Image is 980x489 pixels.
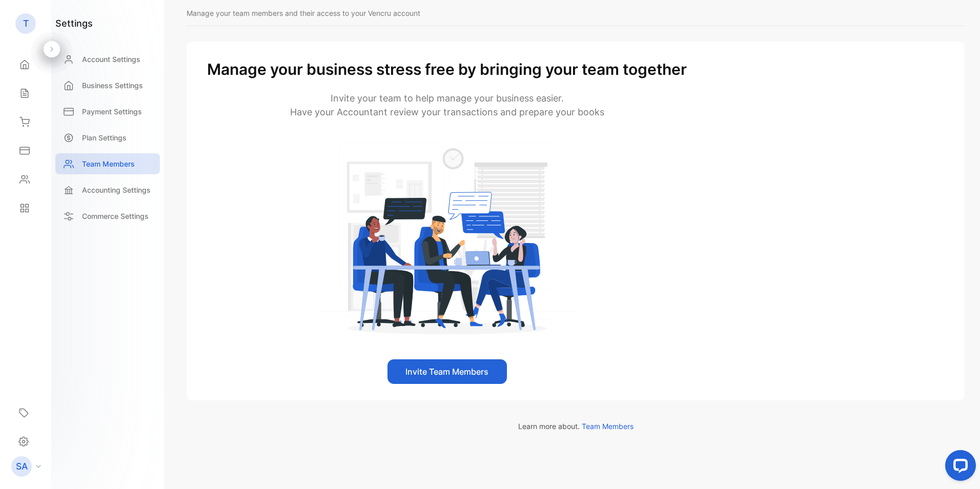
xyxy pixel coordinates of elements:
[207,58,687,81] h1: Manage your business stress free by bringing your team together
[82,185,151,195] p: Accounting Settings
[582,422,634,431] span: Team Members
[55,49,160,70] a: Account Settings
[319,144,576,335] img: Icon
[82,54,140,65] p: Account Settings
[82,106,142,117] p: Payment Settings
[387,359,507,384] button: Invite Team Members
[937,446,980,489] iframe: LiveChat chat widget
[55,101,160,122] a: Payment Settings
[207,91,687,119] p: Invite your team to help manage your business easier. Have your Accountant review your transactio...
[82,132,127,143] p: Plan Settings
[55,16,93,30] h1: settings
[23,17,29,30] p: T
[82,80,143,91] p: Business Settings
[187,421,965,432] p: Learn more about.
[55,179,160,200] a: Accounting Settings
[82,158,135,169] p: Team Members
[16,460,28,473] p: SA
[55,206,160,227] a: Commerce Settings
[82,211,149,221] p: Commerce Settings
[187,8,965,18] p: Manage your team members and their access to your Vencru account
[55,127,160,148] a: Plan Settings
[55,75,160,96] a: Business Settings
[55,153,160,174] a: Team Members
